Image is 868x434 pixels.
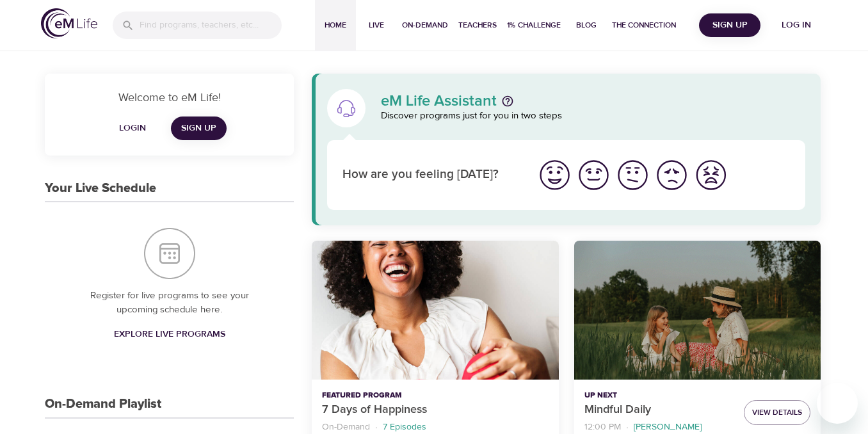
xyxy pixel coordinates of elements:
[41,8,97,38] img: logo
[691,156,730,195] button: I'm feeling worst
[615,157,650,193] img: ok
[109,323,230,346] a: Explore Live Programs
[112,117,153,140] button: Login
[535,156,574,195] button: I'm feeling great
[574,156,613,195] button: I'm feeling good
[699,13,760,37] button: Sign Up
[571,19,602,32] span: Blog
[45,397,161,412] h3: On-Demand Playlist
[693,157,728,193] img: worst
[652,156,691,195] button: I'm feeling bad
[613,156,652,195] button: I'm feeling ok
[70,289,268,317] p: Register for live programs to see your upcoming schedule here.
[744,400,810,425] button: View Details
[402,19,448,32] span: On-Demand
[114,326,225,342] span: Explore Live Programs
[654,157,689,193] img: bad
[322,421,370,434] p: On-Demand
[320,19,351,32] span: Home
[60,89,278,106] p: Welcome to eM Life!
[584,390,734,401] p: Up Next
[458,19,497,32] span: Teachers
[181,120,216,136] span: Sign Up
[312,241,558,380] button: 7 Days of Happiness
[537,157,572,193] img: great
[140,12,282,39] input: Find programs, teachers, etc...
[634,421,702,434] p: [PERSON_NAME]
[507,19,561,32] span: 1% Challenge
[361,19,392,32] span: Live
[766,13,827,37] button: Log in
[383,421,426,434] p: 7 Episodes
[144,228,195,279] img: Your Live Schedule
[612,19,676,32] span: The Connection
[342,166,520,184] p: How are you feeling [DATE]?
[704,17,755,33] span: Sign Up
[381,93,497,109] p: eM Life Assistant
[381,109,805,124] p: Discover programs just for you in two steps
[574,241,821,380] button: Mindful Daily
[171,117,227,140] a: Sign Up
[117,120,148,136] span: Login
[322,390,548,401] p: Featured Program
[771,17,822,33] span: Log in
[584,401,734,419] p: Mindful Daily
[576,157,611,193] img: good
[584,421,621,434] p: 12:00 PM
[322,401,548,419] p: 7 Days of Happiness
[752,406,802,419] span: View Details
[336,98,357,118] img: eM Life Assistant
[817,383,858,424] iframe: Button to launch messaging window
[45,181,156,196] h3: Your Live Schedule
